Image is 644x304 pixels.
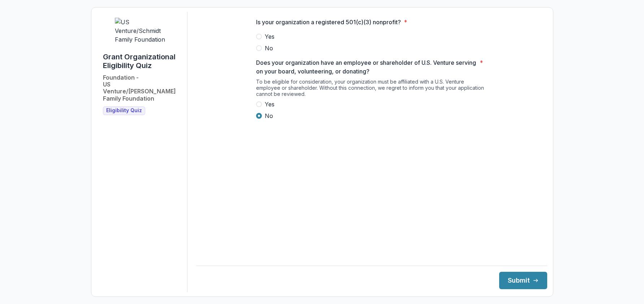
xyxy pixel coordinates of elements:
[106,107,142,114] span: Eligibility Quiz
[256,79,487,100] div: To be eligible for consideration, your organization must be affiliated with a U.S. Venture employ...
[256,18,401,26] p: Is your organization a registered 501(c)(3) nonprofit?
[103,74,181,102] h2: Foundation - US Venture/[PERSON_NAME] Family Foundation
[115,18,169,44] img: US Venture/Schmidt Family Foundation
[265,44,273,52] span: No
[256,58,477,76] p: Does your organization have an employee or shareholder of U.S. Venture serving on your board, vol...
[265,111,273,120] span: No
[103,52,181,70] h1: Grant Organizational Eligibility Quiz
[265,100,275,109] span: Yes
[265,32,275,41] span: Yes
[499,272,547,289] button: Submit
